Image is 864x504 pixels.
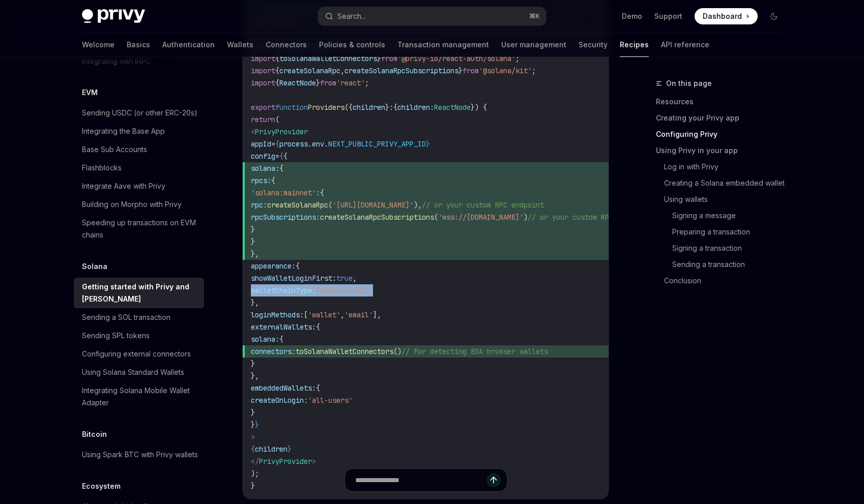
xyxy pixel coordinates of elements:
span: ReactNode [279,78,316,87]
span: createSolanaRpcSubscriptions [344,66,458,75]
div: Integrate Aave with Privy [82,180,165,192]
a: Preparing a transaction [672,224,790,240]
a: Using Solana Standard Wallets [74,363,204,381]
span: showWalletLoginFirst: [251,274,336,283]
a: Sending a SOL transaction [74,308,204,327]
span: { [296,261,300,271]
span: toSolanaWalletConnectors [296,347,393,356]
span: }, [251,249,259,258]
div: Sending SPL tokens [82,330,150,342]
span: }) { [471,103,487,112]
span: : [430,103,434,112]
span: // or your custom RPC endpoint [422,200,544,210]
span: { [279,335,283,344]
div: Search... [337,10,366,22]
div: Speeding up transactions on EVM chains [82,217,198,241]
a: Sending USDC (or other ERC-20s) [74,104,204,122]
span: solana: [251,164,279,173]
span: > [251,432,255,441]
span: ReactNode [434,103,471,112]
a: Using Privy in your app [656,142,790,159]
a: Wallets [227,33,253,57]
div: Getting started with Privy and [PERSON_NAME] [82,281,198,305]
span: : [389,103,393,112]
span: function [275,103,308,112]
a: Support [654,11,682,21]
a: Connectors [266,33,307,57]
span: createSolanaRpc [267,200,328,210]
span: children [255,444,287,454]
span: } [426,139,430,149]
a: Integrating the Base App [74,122,204,140]
span: . [308,139,312,149]
img: dark logo [82,9,145,23]
span: ; [365,78,369,87]
span: export [251,103,275,112]
span: : [316,188,320,197]
span: } [458,66,463,75]
span: Providers [308,103,344,112]
span: 'solana-only' [316,286,369,295]
span: appId [251,139,271,149]
a: Configuring Privy [656,126,790,142]
span: appearance: [251,261,296,271]
button: Search...⌘K [318,7,546,25]
span: } [251,225,255,234]
span: connectors: [251,347,296,356]
a: Demo [622,11,642,21]
span: config [251,152,275,161]
a: Flashblocks [74,159,204,177]
span: { [275,54,279,63]
span: import [251,66,275,75]
span: import [251,54,275,63]
span: } [255,420,259,429]
a: Base Sub Accounts [74,140,204,159]
span: 'wallet' [308,310,340,319]
a: Policies & controls [319,33,385,57]
span: ( [275,115,279,124]
span: , [340,310,344,319]
span: { [393,103,397,112]
span: ({ [344,103,353,112]
span: '@solana/kit' [479,66,532,75]
span: [ [304,310,308,319]
a: Integrating Solana Mobile Wallet Adapter [74,381,204,412]
span: } [316,78,320,87]
span: walletChainType: [251,286,316,295]
span: solana: [251,335,279,344]
span: createSolanaRpc [279,66,340,75]
div: Integrating the Base App [82,125,165,137]
span: { [283,152,287,161]
span: 'wss://[DOMAIN_NAME]' [438,213,524,222]
div: Using Solana Standard Wallets [82,366,184,378]
span: from [463,66,479,75]
span: { [275,139,279,149]
span: children [397,103,430,112]
div: Configuring external connectors [82,348,191,360]
span: PrivyProvider [259,457,312,466]
span: = [271,139,275,149]
a: Sending SPL tokens [74,327,204,345]
span: from [320,78,336,87]
div: Integrating Solana Mobile Wallet Adapter [82,384,198,409]
span: rpcs: [251,176,271,185]
span: rpc: [251,200,267,210]
span: ( [328,200,332,210]
a: Transaction management [397,33,489,57]
span: // For detecting EOA browser wallets [401,347,548,356]
a: Configuring external connectors [74,345,204,363]
a: Welcome [82,33,114,57]
a: API reference [661,33,709,57]
span: }, [251,371,259,380]
span: children [353,103,385,112]
span: 'react' [336,78,365,87]
a: Creating your Privy app [656,110,790,126]
span: { [316,383,320,393]
button: Toggle dark mode [766,8,782,24]
div: Sending USDC (or other ERC-20s) [82,107,197,119]
span: } [251,420,255,429]
span: < [251,127,255,136]
span: </ [251,457,259,466]
span: } [385,103,389,112]
span: } [251,408,255,417]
